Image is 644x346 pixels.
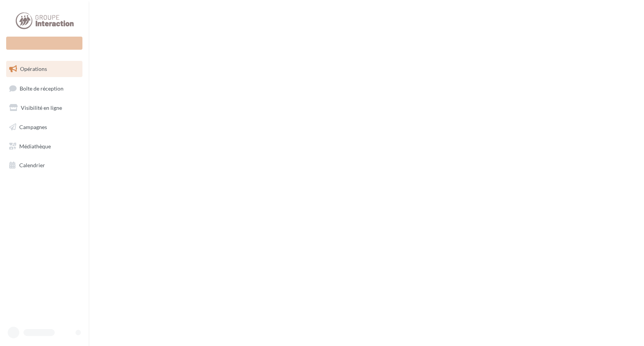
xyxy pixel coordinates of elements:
[5,138,84,155] a: Médiathèque
[21,104,62,111] span: Visibilité en ligne
[19,143,51,149] span: Médiathèque
[5,157,84,173] a: Calendrier
[5,119,84,135] a: Campagnes
[20,85,64,91] span: Boîte de réception
[20,66,47,72] span: Opérations
[19,162,45,168] span: Calendrier
[5,100,84,116] a: Visibilité en ligne
[5,61,84,77] a: Opérations
[5,80,84,97] a: Boîte de réception
[19,124,47,130] span: Campagnes
[6,37,82,50] div: Nouvelle campagne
